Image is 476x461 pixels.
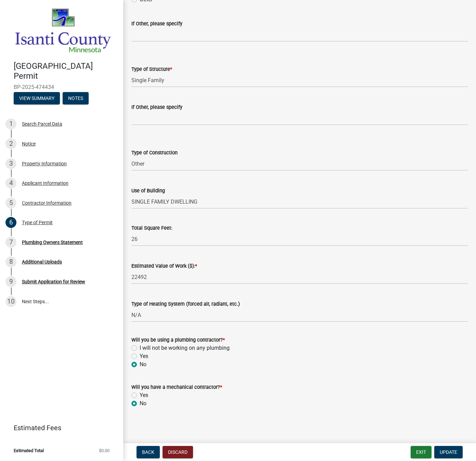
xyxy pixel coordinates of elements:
[5,217,16,228] div: 6
[14,61,118,81] h4: [GEOGRAPHIC_DATA] Permit
[14,96,60,101] wm-modal-confirm: Summary
[14,84,110,90] span: BP-2025-474434
[14,92,60,104] button: View Summary
[140,391,148,399] label: Yes
[22,181,68,185] div: Applicant Information
[22,220,53,225] div: Type of Permit
[131,302,240,307] label: Type of Heating System (forced air, radiant, etc.)
[14,7,112,54] img: Isanti County, Minnesota
[22,121,62,126] div: Search Parcel Data
[5,296,16,307] div: 10
[131,189,165,193] label: Use of Building
[5,276,16,287] div: 9
[22,201,72,205] div: Contractor Information
[131,264,197,269] label: Estimated Value of Work ($):
[140,352,148,360] label: Yes
[163,446,193,458] button: Discard
[140,360,146,369] label: No
[22,259,62,264] div: Additional Uploads
[5,197,16,208] div: 5
[131,385,222,390] label: Will you have a mechanical contractor?
[142,449,154,455] span: Back
[131,226,172,231] label: Total Square Feet:
[411,446,432,458] button: Exit
[5,178,16,189] div: 4
[140,399,146,408] label: No
[22,141,36,146] div: Notice
[99,448,110,453] span: $0.00
[63,96,89,101] wm-modal-confirm: Notes
[22,161,67,166] div: Property Information
[22,279,85,284] div: Submit Application for Review
[14,448,44,453] span: Estimated Total
[131,105,182,110] label: If Other, please specify
[131,67,172,72] label: Type of Structure
[440,449,457,455] span: Update
[131,338,225,343] label: Will you be using a plumbing contractor?
[5,118,16,129] div: 1
[140,344,230,352] label: I will not be working on any plumbing
[22,240,83,245] div: Plumbing Owners Statement
[5,237,16,248] div: 7
[5,256,16,267] div: 8
[5,421,112,435] a: Estimated Fees
[131,151,178,155] label: Type of Construction
[5,158,16,169] div: 3
[131,22,182,26] label: If Other, please specify
[63,92,89,104] button: Notes
[5,138,16,149] div: 2
[434,446,463,458] button: Update
[137,446,160,458] button: Back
